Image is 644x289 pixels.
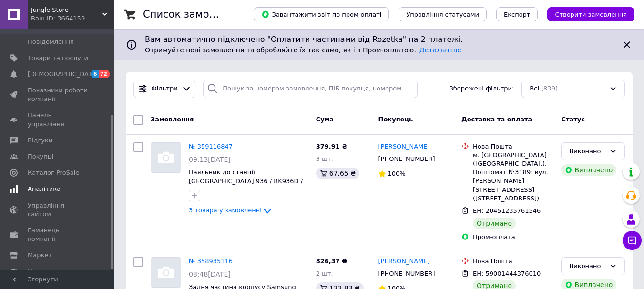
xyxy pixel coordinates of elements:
span: Каталог ProSale [28,169,79,177]
span: Отримуйте нові замовлення та обробляйте їх так само, як і з Пром-оплатою. [145,46,461,54]
a: Фото товару [151,257,181,288]
input: Пошук за номером замовлення, ПІБ покупця, номером телефону, Email, номером накладної [203,80,417,98]
span: (839) [541,85,558,92]
span: Вам автоматично підключено "Оплатити частинами від Rozetka" на 2 платежі. [145,34,613,45]
span: Фільтри [152,84,178,93]
span: Збережені фільтри: [449,84,514,93]
div: Виконано [569,261,605,271]
div: м. [GEOGRAPHIC_DATA] ([GEOGRAPHIC_DATA].), Поштомат №3189: вул. [PERSON_NAME][STREET_ADDRESS] ([S... [473,151,553,203]
span: Товари та послуги [28,54,88,62]
h1: Список замовлень [143,9,240,20]
span: Управління сайтом [28,201,88,219]
span: Повідомлення [28,38,74,46]
span: Замовлення [151,116,194,123]
span: Покупець [378,116,413,123]
div: Виконано [569,147,605,157]
span: Cума [316,116,334,123]
a: [PERSON_NAME] [378,257,430,266]
a: Паяльник до станції [GEOGRAPHIC_DATA] 936 / BK936D / BK702B [189,169,303,193]
span: Показники роботи компанії [28,86,88,103]
span: [DEMOGRAPHIC_DATA] [28,70,98,79]
div: [PHONE_NUMBER] [377,268,437,280]
div: Отримано [473,218,516,229]
span: Покупці [28,152,53,161]
a: 3 товара у замовленні [189,207,273,214]
span: Управління статусами [406,11,479,18]
div: Виплачено [561,164,616,176]
div: 67.65 ₴ [316,168,359,179]
span: 08:48[DATE] [189,270,231,278]
button: Завантажити звіт по пром-оплаті [254,7,389,21]
span: 100% [388,170,406,177]
span: Гаманець компанії [28,226,88,243]
span: 3 товара у замовленні [189,207,262,214]
span: 3 шт. [316,155,333,162]
span: Завантажити звіт по пром-оплаті [261,10,381,19]
div: [PHONE_NUMBER] [377,153,437,165]
span: Jungle Store [31,6,102,14]
span: 2 шт. [316,270,333,277]
span: ЕН: 20451235761546 [473,207,541,214]
a: [PERSON_NAME] [378,142,430,151]
a: Фото товару [151,142,181,173]
span: 826,37 ₴ [316,258,348,265]
button: Експорт [496,7,538,21]
span: Панель управління [28,111,88,128]
div: Нова Пошта [473,257,553,266]
button: Створити замовлення [547,7,634,21]
a: Створити замовлення [538,10,634,18]
span: Доставка та оплата [461,116,532,123]
img: Фото товару [151,258,181,287]
span: Створити замовлення [555,11,627,18]
span: Статус [561,116,585,123]
div: Нова Пошта [473,142,553,151]
a: № 358935116 [189,258,233,265]
div: Пром-оплата [473,233,553,241]
span: Всі [530,84,539,93]
span: 72 [99,70,110,78]
div: Ваш ID: 3664159 [31,14,114,23]
span: Експорт [504,11,531,18]
span: 09:13[DATE] [189,156,231,163]
span: Аналітика [28,185,61,193]
button: Чат з покупцем [623,231,642,250]
img: Фото товару [151,143,181,172]
span: 6 [91,70,99,78]
a: Детальніше [419,46,461,54]
span: Маркет [28,251,52,259]
span: 379,91 ₴ [316,143,348,150]
button: Управління статусами [399,7,487,21]
span: Налаштування [28,268,76,276]
span: ЕН: 59001444376010 [473,270,541,277]
span: Відгуки [28,136,52,145]
a: № 359116847 [189,143,233,150]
